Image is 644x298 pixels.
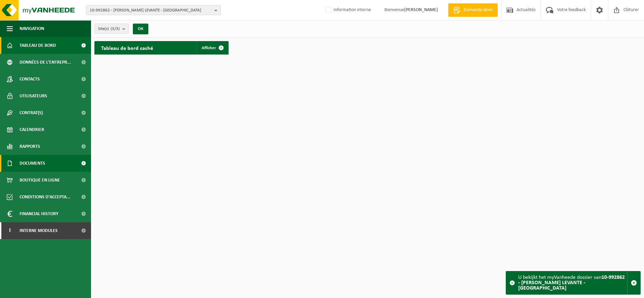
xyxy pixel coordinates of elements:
span: Financial History [20,205,58,222]
span: Données de l'entrepr... [20,54,71,71]
div: U bekijkt het myVanheede dossier van [518,271,627,294]
span: Contacts [20,71,40,88]
span: Boutique en ligne [20,172,60,189]
a: Demande devis [448,3,498,17]
span: Documents [20,155,45,172]
count: (3/3) [111,27,120,31]
strong: [PERSON_NAME] [404,7,438,12]
span: Calendrier [20,121,44,138]
strong: 10-992862 - [PERSON_NAME] LEVANTE - [GEOGRAPHIC_DATA] [518,275,625,291]
label: Information interne [324,5,371,15]
span: Tableau de bord [20,37,56,54]
span: Rapports [20,138,40,155]
span: Navigation [20,20,44,37]
h2: Tableau de bord caché [94,41,160,54]
span: Conditions d'accepta... [20,189,70,205]
span: Interne modules [20,222,58,239]
button: 10-992862 - [PERSON_NAME] LEVANTE - [GEOGRAPHIC_DATA] [86,5,221,15]
span: I [7,222,13,239]
button: OK [133,24,148,34]
span: Afficher [202,46,216,50]
button: Site(s)(3/3) [94,24,129,34]
span: Site(s) [98,24,120,34]
span: Demande devis [462,7,494,13]
span: Utilisateurs [20,88,47,104]
a: Afficher [196,41,228,55]
span: Contrat(s) [20,104,43,121]
span: 10-992862 - [PERSON_NAME] LEVANTE - [GEOGRAPHIC_DATA] [90,5,212,15]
